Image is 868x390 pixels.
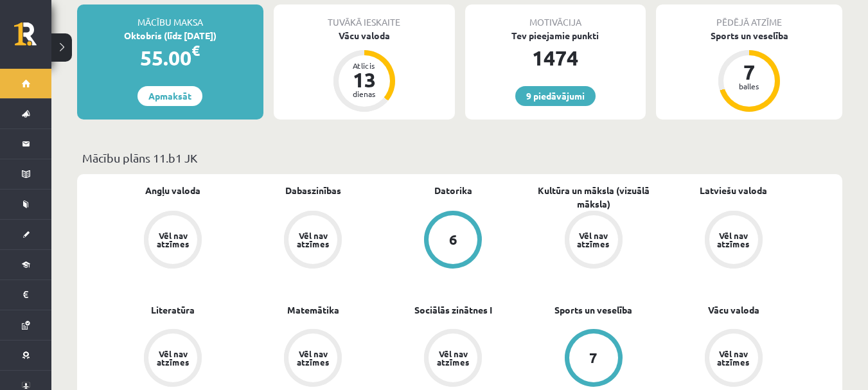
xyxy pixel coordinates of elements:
a: Sports un veselība [554,303,632,317]
div: Motivācija [465,4,646,29]
a: Vēl nav atzīmes [243,329,383,389]
a: Kultūra un māksla (vizuālā māksla) [524,184,664,211]
a: Sports un veselība 7 balles [656,29,842,114]
a: 7 [524,329,664,389]
div: Vēl nav atzīmes [576,231,612,248]
div: Vēl nav atzīmes [716,350,752,366]
a: Dabaszinības [285,184,341,197]
a: Vēl nav atzīmes [383,329,523,389]
a: Vēl nav atzīmes [103,329,243,389]
div: Tuvākā ieskaite [274,4,455,29]
div: 7 [589,351,598,365]
div: Sports un veselība [656,29,842,42]
div: Vēl nav atzīmes [716,231,752,248]
div: Atlicis [345,62,384,69]
a: Sociālās zinātnes I [414,303,492,317]
div: Vēl nav atzīmes [155,231,191,248]
div: 7 [730,62,768,82]
a: Angļu valoda [145,184,200,197]
a: Vēl nav atzīmes [524,211,664,271]
div: Mācību maksa [77,4,263,29]
a: Apmaksāt [137,86,202,106]
a: 6 [383,211,523,271]
div: 13 [345,69,384,90]
a: Literatūra [151,303,195,317]
div: 6 [449,233,457,247]
div: Vēl nav atzīmes [435,350,471,366]
a: Latviešu valoda [700,184,767,197]
a: Rīgas 1. Tālmācības vidusskola [14,22,51,55]
div: Tev pieejamie punkti [465,29,646,42]
a: Vācu valoda Atlicis 13 dienas [274,29,455,114]
div: 1474 [465,42,646,73]
a: Matemātika [287,303,339,317]
div: Vācu valoda [274,29,455,42]
div: Vēl nav atzīmes [295,231,331,248]
span: € [191,41,200,60]
a: Vēl nav atzīmes [664,329,804,389]
a: Vēl nav atzīmes [243,211,383,271]
div: Vēl nav atzīmes [295,350,331,366]
div: balles [730,82,768,90]
p: Mācību plāns 11.b1 JK [82,149,837,166]
div: Oktobris (līdz [DATE]) [77,29,263,42]
div: Vēl nav atzīmes [155,350,191,366]
a: Datorika [434,184,472,197]
a: 9 piedāvājumi [515,86,596,106]
a: Vēl nav atzīmes [664,211,804,271]
a: Vēl nav atzīmes [103,211,243,271]
div: Pēdējā atzīme [656,4,842,29]
div: 55.00 [77,42,263,73]
a: Vācu valoda [708,303,759,317]
div: dienas [345,90,384,98]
